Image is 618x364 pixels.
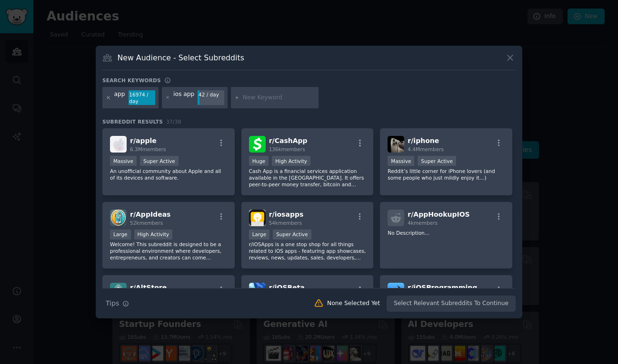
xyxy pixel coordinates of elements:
div: High Activity [272,156,310,166]
div: Large [249,230,270,239]
span: Tips [106,298,119,308]
span: r/ iphone [408,137,439,144]
span: 54k members [269,220,302,226]
span: 37 / 38 [166,119,181,125]
input: New Keyword [243,94,315,102]
span: 136k members [269,146,305,152]
span: r/ AltStore [130,284,167,291]
img: AltStore [110,283,127,299]
p: No Description... [388,230,505,236]
p: r/iOSApps is a one stop shop for all things related to iOS apps - featuring app showcases, review... [249,241,366,261]
div: Huge [249,156,269,166]
img: iphone [388,136,404,153]
p: Cash App is a financial services application available in the [GEOGRAPHIC_DATA]. It offers peer-t... [249,168,366,188]
span: r/ AppHookupIOS [408,211,469,218]
p: Reddit’s little corner for iPhone lovers (and some people who just mildly enjoy it…) [388,168,505,181]
div: 16974 / day [129,90,155,105]
img: iOSProgramming [388,283,404,299]
div: ios app [173,90,194,105]
div: None Selected Yet [327,299,380,308]
div: 42 / day [198,90,224,99]
span: r/ CashApp [269,137,308,144]
span: r/ iosapps [269,211,304,218]
span: 4k members [408,220,438,226]
span: r/ iOSProgramming [408,284,477,291]
img: CashApp [249,136,266,153]
p: Welcome! This subreddit is designed to be a professional environment where developers, entreprene... [110,241,227,261]
div: Super Active [418,156,456,166]
div: Massive [110,156,137,166]
img: iOSBeta [249,283,266,299]
span: r/ iOSBeta [269,284,305,291]
span: 52k members [130,220,163,226]
h3: Search keywords [102,77,161,84]
img: iosapps [249,210,266,226]
span: 6.3M members [130,146,166,152]
div: High Activity [134,230,173,239]
img: apple [110,136,127,153]
div: Large [110,230,131,239]
img: AppIdeas [110,210,127,226]
div: Super Active [140,156,179,166]
div: Massive [388,156,414,166]
span: Subreddit Results [102,118,163,125]
div: app [114,90,125,105]
span: r/ AppIdeas [130,211,170,218]
div: Super Active [273,230,311,239]
p: An unofficial community about Apple and all of its devices and software. [110,168,227,181]
h3: New Audience - Select Subreddits [118,53,244,63]
span: r/ apple [130,137,157,144]
button: Tips [102,295,132,312]
span: 4.4M members [408,146,444,152]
